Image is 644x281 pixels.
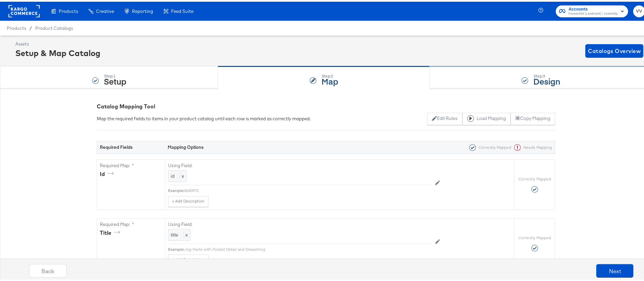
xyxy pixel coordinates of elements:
label: Using Field: [168,161,431,167]
strong: Design [533,74,560,85]
span: id [171,171,174,177]
label: Required Map: * [100,219,162,226]
button: + Add Description [168,194,208,205]
div: title [100,227,123,235]
strong: Required Fields [100,142,133,148]
div: Catalog Mapping Tool [97,101,555,109]
div: Example: [168,245,184,250]
div: Step: 1 [104,72,126,77]
span: Accounts [569,4,618,11]
span: x [180,171,184,177]
label: Using Field: [168,219,431,226]
button: Catalogs Overview [585,42,643,56]
strong: Setup [104,74,126,85]
div: Jog Pants with Pocket Detail and Drawstring [184,245,431,250]
span: x [184,230,188,236]
span: Products [7,24,26,29]
div: Step: 2 [321,72,338,77]
div: Setup & Map Catalog [15,46,100,57]
div: Needs Mapping [511,142,552,149]
span: title [171,230,178,236]
span: Reporting [132,7,153,12]
span: Products [59,7,78,12]
span: / [26,24,35,29]
span: Creative [96,7,114,12]
label: Correctly Mapped [518,175,551,180]
div: Example: [168,186,184,192]
div: Step: 3 [533,72,560,77]
span: Forward3d (Landmark) / Assembly [569,10,618,15]
button: Edit Rules [427,111,462,123]
div: Map the required fields to items in your product catalog until each row is marked as correctly ma... [97,114,311,120]
div: 8600972 [184,186,431,192]
a: Product Catalogs [35,24,73,29]
span: Catalogs Overview [588,45,641,54]
button: AccountsForward3d (Landmark) / Assembly [556,4,628,16]
span: VV [636,6,642,14]
button: Next [596,262,633,276]
strong: Mapping Options [168,142,204,148]
div: Correctly Mapped [466,142,511,149]
div: id [100,169,116,176]
span: Feed Suite [171,7,194,12]
strong: Map [321,74,338,85]
label: Correctly Mapped [518,233,551,239]
div: Assets [15,39,100,46]
button: Copy Mapping [511,111,555,123]
button: Back [29,262,67,276]
button: Load Mapping [462,111,511,123]
label: Required Map: * [100,161,162,167]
